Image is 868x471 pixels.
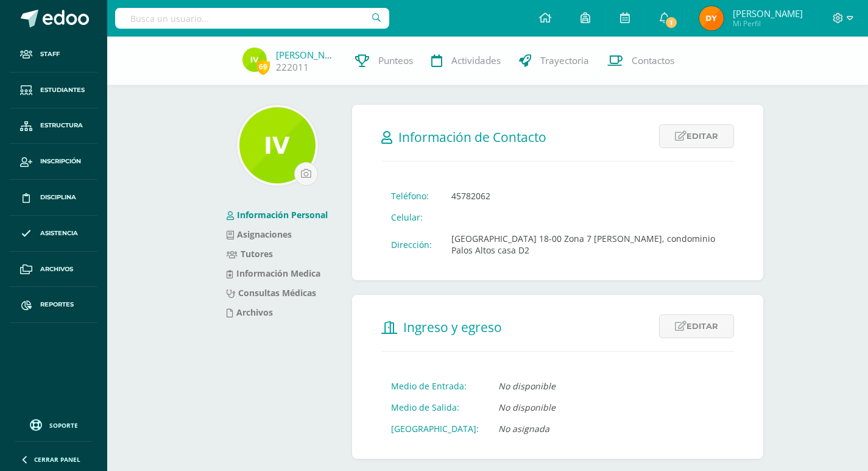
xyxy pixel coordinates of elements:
[422,37,510,85] a: Actividades
[442,185,734,207] td: 45782062
[256,59,270,74] span: 69
[398,129,546,146] span: Información de Contacto
[10,180,97,216] a: Disciplina
[733,7,803,19] span: [PERSON_NAME]
[632,54,674,67] span: Contactos
[378,54,413,67] span: Punteos
[227,267,320,279] a: Información Medica
[227,209,328,221] a: Información Personal
[40,121,83,130] span: Estructura
[510,37,598,85] a: Trayectoria
[733,18,803,29] span: Mi Perfil
[40,193,76,202] span: Disciplina
[10,216,97,252] a: Asistencia
[40,300,74,310] span: Reportes
[540,54,589,67] span: Trayectoria
[498,423,549,434] i: No asignada
[598,37,683,85] a: Contactos
[665,16,678,29] span: 1
[227,228,292,240] a: Asignaciones
[346,37,422,85] a: Punteos
[442,228,734,261] td: [GEOGRAPHIC_DATA] 18-00 Zona 7 [PERSON_NAME], condominio Palos Altos casa D2
[659,314,734,338] a: Editar
[403,319,502,336] span: Ingreso y egreso
[276,49,337,61] a: [PERSON_NAME]
[659,124,734,148] a: Editar
[49,421,78,430] span: Soporte
[227,306,273,318] a: Archivos
[381,228,442,261] td: Dirección:
[115,8,389,29] input: Busca un usuario...
[381,185,442,207] td: Teléfono:
[498,380,556,392] i: No disponible
[40,49,60,59] span: Staff
[227,287,316,299] a: Consultas Médicas
[276,61,309,74] a: 222011
[381,397,489,418] td: Medio de Salida:
[239,107,316,183] img: 7fea83f0b3775d825f9229f0fe0fe175.png
[227,248,273,260] a: Tutores
[40,228,78,238] span: Asistencia
[381,418,489,439] td: [GEOGRAPHIC_DATA]:
[40,264,73,274] span: Archivos
[10,287,97,323] a: Reportes
[10,252,97,288] a: Archivos
[451,54,501,67] span: Actividades
[381,207,442,228] td: Celular:
[381,375,489,397] td: Medio de Entrada:
[10,144,97,180] a: Inscripción
[498,402,556,413] i: No disponible
[15,416,93,433] a: Soporte
[10,37,97,73] a: Staff
[40,157,81,166] span: Inscripción
[10,108,97,144] a: Estructura
[34,455,80,464] span: Cerrar panel
[699,6,724,30] img: 037b6ea60564a67d0a4f148695f9261a.png
[10,73,97,108] a: Estudiantes
[242,48,267,72] img: 5dda4e237e75bb817cfca0703e10eeae.png
[40,85,85,95] span: Estudiantes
